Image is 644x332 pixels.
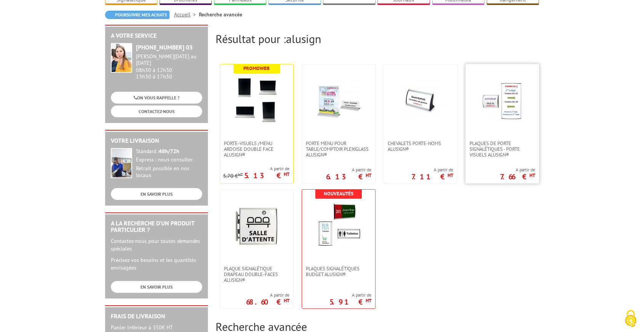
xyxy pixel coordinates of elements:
p: 5.70 € [223,173,243,179]
img: Cookies (fenêtre modale) [621,309,640,328]
img: Porte-visuels /Menu ardoise double face Alusign® [232,76,281,125]
span: Plaques de porte signalétiques - Porte Visuels AluSign® [470,140,535,158]
button: Cookies (fenêtre modale) [617,306,644,332]
span: A partir de [223,166,289,172]
img: Plaques de porte signalétiques - Porte Visuels AluSign® [478,76,527,125]
a: Accueil [174,11,199,18]
div: Retrait possible en nos locaux [136,165,202,179]
span: A partir de [326,167,371,173]
a: Poursuivre mes achats [105,11,169,19]
span: A partir de [500,167,535,173]
span: Porte-visuels /Menu ardoise double face Alusign® [224,140,289,158]
sup: HT [447,172,453,179]
a: Plaques de porte signalétiques - Porte Visuels AluSign® [466,140,539,158]
sup: HT [366,297,371,304]
strong: [PHONE_NUMBER] 03 [136,43,193,51]
p: Contactez-nous pour toutes demandes spéciales [111,237,202,252]
a: Plaques Signalétiques Budget AluSign® [302,266,375,277]
img: Chevalets porte-noms AluSign® [396,76,445,125]
span: Chevalets porte-noms AluSign® [388,140,453,152]
span: Plaques Signalétiques Budget AluSign® [306,266,371,277]
span: A partir de [329,292,371,298]
span: A partir de [246,292,289,298]
img: widget-service.jpg [111,43,132,73]
h2: Votre livraison [111,137,202,144]
h2: Résultat pour : [216,32,539,45]
p: 5.91 € [329,300,371,304]
sup: HT [366,172,371,179]
span: PLAQUE SIGNALÉTIQUE DRAPEAU DOUBLE-FACES ALUSIGN® [224,266,289,283]
div: 08h30 à 12h30 13h30 à 17h30 [136,53,202,80]
a: CONTACTEZ-NOUS [111,105,202,117]
img: PLAQUE SIGNALÉTIQUE DRAPEAU DOUBLE-FACES ALUSIGN® [232,201,281,251]
p: 5.13 € [244,173,289,178]
p: 7.66 € [500,174,535,179]
span: Porte Menu pour table/comptoir Plexiglass AluSign® [306,140,371,158]
a: PLAQUE SIGNALÉTIQUE DRAPEAU DOUBLE-FACES ALUSIGN® [220,266,293,283]
b: Nouveautés [324,190,353,197]
p: Précisez vos besoins et les quantités envisagées [111,256,202,271]
sup: HT [238,172,243,177]
div: [PERSON_NAME][DATE] au [DATE] [136,53,202,66]
h2: Frais de Livraison [111,313,202,320]
strong: 48h/72h [159,148,179,155]
a: Chevalets porte-noms AluSign® [384,140,457,152]
a: Porte Menu pour table/comptoir Plexiglass AluSign® [302,140,375,158]
div: Express : nous consulter [136,156,202,163]
div: Standard : [136,148,202,155]
a: EN SAVOIR PLUS [111,281,202,293]
img: Plaques Signalétiques Budget AluSign® [314,201,363,251]
a: EN SAVOIR PLUS [111,188,202,200]
p: 68.60 € [246,300,289,304]
a: ON VOUS RAPPELLE ? [111,92,202,104]
li: Recherche avancée [199,11,242,18]
a: Porte-visuels /Menu ardoise double face Alusign® [220,140,293,158]
span: A partir de [411,167,453,173]
sup: HT [284,297,289,304]
img: Porte Menu pour table/comptoir Plexiglass AluSign® [314,76,363,125]
p: 7.11 € [411,174,453,179]
img: widget-livraison.jpg [111,148,132,178]
h2: A votre service [111,32,202,39]
sup: HT [284,171,289,177]
h2: A la recherche d'un produit particulier ? [111,220,202,233]
p: 6.13 € [326,174,371,179]
b: Promoweb [243,65,270,72]
sup: HT [529,172,535,179]
span: alusign [286,31,321,46]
